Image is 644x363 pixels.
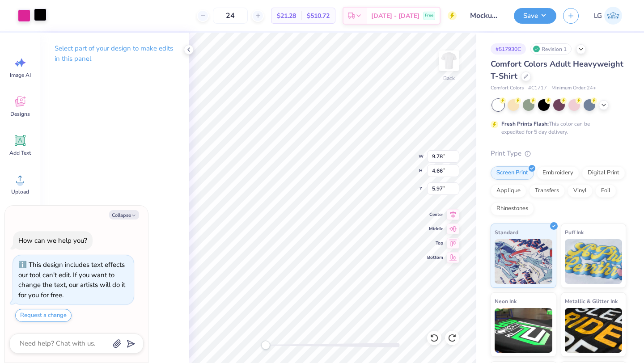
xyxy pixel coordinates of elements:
[495,296,517,306] span: Neon Ink
[604,7,622,25] img: Lijo George
[427,240,443,247] span: Top
[594,11,602,21] span: LG
[528,84,547,92] span: # C1717
[11,188,29,195] span: Upload
[582,166,625,180] div: Digital Print
[18,236,87,245] div: How can we help you?
[427,211,443,218] span: Center
[501,120,549,127] strong: Fresh Prints Flash:
[565,239,623,284] img: Puff Ink
[425,13,433,19] span: Free
[9,149,31,156] span: Add Text
[491,166,534,180] div: Screen Print
[529,184,565,198] div: Transfers
[10,72,31,79] span: Image AI
[495,228,518,237] span: Standard
[501,120,611,136] div: This color can be expedited for 5 day delivery.
[491,202,534,215] div: Rhinestones
[565,228,584,237] span: Puff Ink
[109,210,139,219] button: Collapse
[15,309,72,322] button: Request a change
[10,110,30,118] span: Designs
[537,166,579,180] div: Embroidery
[55,43,174,64] p: Select part of your design to make edits in this panel
[565,308,623,353] img: Metallic & Glitter Ink
[530,43,572,55] div: Revision 1
[491,148,626,159] div: Print Type
[213,8,248,24] input: – –
[277,11,296,21] span: $21.28
[590,7,626,25] a: LG
[495,239,552,284] img: Standard
[514,8,556,24] button: Save
[18,260,125,300] div: This design includes text effects our tool can't edit. If you want to change the text, our artist...
[551,84,596,92] span: Minimum Order: 24 +
[440,52,458,70] img: Back
[568,184,593,198] div: Vinyl
[595,184,616,198] div: Foil
[443,74,455,82] div: Back
[463,7,507,25] input: Untitled Design
[427,225,443,232] span: Middle
[491,43,526,55] div: # 517930C
[495,308,552,353] img: Neon Ink
[307,11,330,21] span: $510.72
[261,341,270,350] div: Accessibility label
[565,296,618,306] span: Metallic & Glitter Ink
[491,59,623,81] span: Comfort Colors Adult Heavyweight T-Shirt
[491,84,524,92] span: Comfort Colors
[371,11,419,21] span: [DATE] - [DATE]
[427,254,443,261] span: Bottom
[491,184,526,198] div: Applique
